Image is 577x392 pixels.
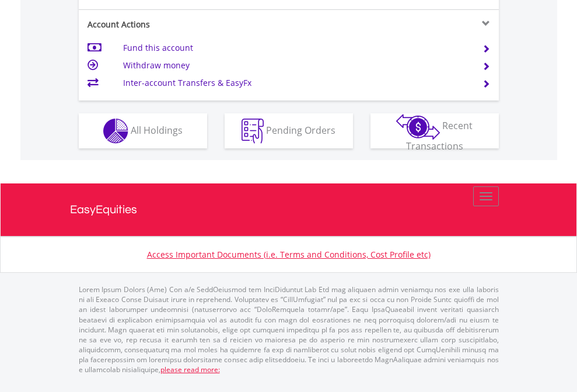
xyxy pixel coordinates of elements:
[225,113,353,148] button: Pending Orders
[123,74,468,92] td: Inter-account Transfers & EasyFx
[79,113,207,148] button: All Holdings
[123,39,468,57] td: Fund this account
[266,123,335,136] span: Pending Orders
[131,123,183,136] span: All Holdings
[160,365,220,374] a: please read more:
[242,119,264,144] img: pending_instructions-wht.png
[79,285,499,374] p: Lorem Ipsum Dolors (Ame) Con a/e SeddOeiusmod tem InciDiduntut Lab Etd mag aliquaen admin veniamq...
[123,57,468,74] td: Withdraw money
[396,114,440,140] img: transactions-zar-wht.png
[370,113,499,148] button: Recent Transactions
[103,119,128,144] img: holdings-wht.png
[147,249,431,260] a: Access Important Documents (i.e. Terms and Conditions, Cost Profile etc)
[70,183,508,236] a: EasyEquities
[79,19,289,30] div: Account Actions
